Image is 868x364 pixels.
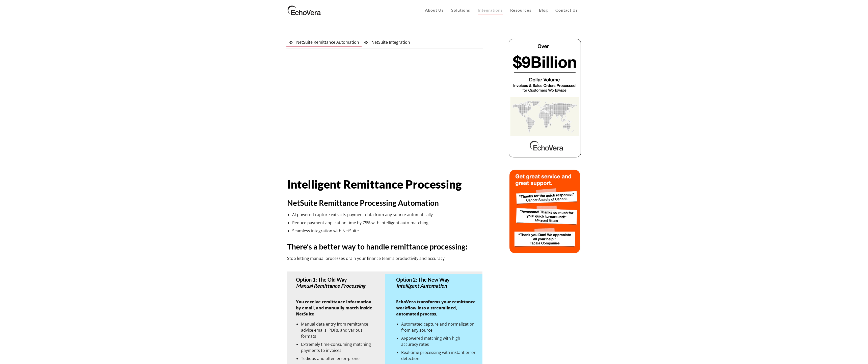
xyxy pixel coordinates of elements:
[510,8,531,12] span: Resources
[296,39,359,45] span: NetSuite Remittance Automation
[287,198,482,208] h3: NetSuite Remittance Processing Automation
[287,57,482,167] iframe: YouTube video player
[508,168,582,255] img: echovera intelligent ocr sales order automation
[396,283,447,289] strong: Intelligent Automation
[396,277,450,283] strong: Option 2: The New Way
[286,4,322,16] img: EchoVera
[401,335,477,347] li: AI-powered matching with high accuracy rates
[292,220,482,226] li: Reduce payment application time by 75% with intelligent auto-matching
[292,228,482,234] li: Seamless integration with NetSuite
[286,38,362,47] a: NetSuite Remittance Automation
[296,277,347,283] strong: Option 1: The Old Way
[371,39,410,45] span: NetSuite Integration
[301,355,377,361] li: Tedious and often error-prone
[296,283,365,289] strong: Manual Remittance Processing
[396,299,476,317] strong: EchoVera transforms your remittance workflow into a streamlined, automated process.
[401,321,477,333] li: Automated capture and normalization from any source
[287,178,482,190] h1: Intelligent Remittance Processing
[292,212,482,218] li: AI-powered capture extracts payment data from any source automatically
[451,8,470,12] span: Solutions
[301,341,377,353] li: Extremely time-consuming matching payments to invoices
[539,8,548,12] span: Blog
[478,8,503,12] span: Integrations
[301,321,377,339] li: Manual data entry from remittance advice emails, PDFs, and various formats
[287,242,468,251] strong: There’s a better way to handle remittance processing:
[296,299,372,317] strong: You receive remittance information by email, and manually match inside NetSuite
[362,38,413,47] a: NetSuite Integration
[425,8,444,12] span: About Us
[287,255,482,261] p: Stop letting manual processes drain your finance team’s productivity and accuracy.
[555,8,578,12] span: Contact Us
[508,38,582,158] img: echovera dollar volume
[401,349,477,361] li: Real-time processing with instant error detection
